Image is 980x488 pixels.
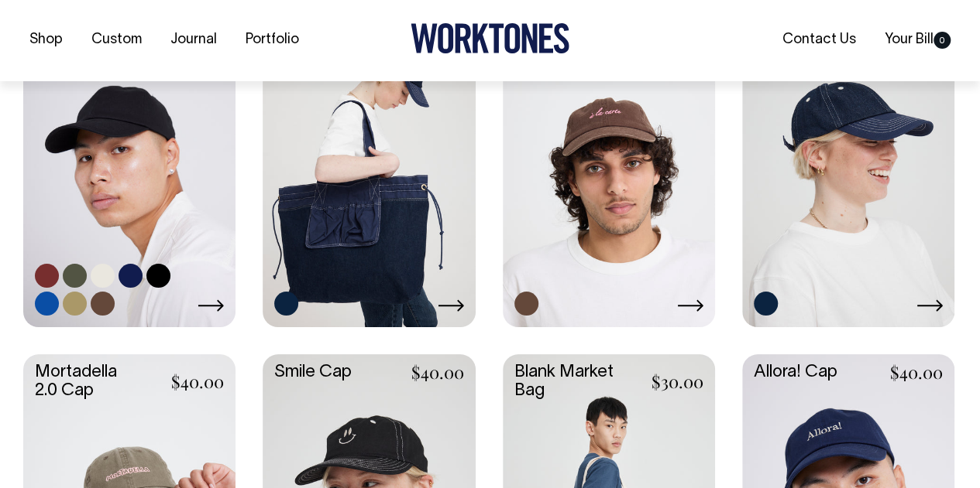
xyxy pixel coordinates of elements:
a: Contact Us [776,27,862,53]
a: Journal [164,28,223,53]
a: Shop [23,28,69,53]
span: 0 [934,32,951,49]
a: Custom [85,28,148,53]
a: Portfolio [239,28,305,53]
a: Your Bill0 [879,27,957,53]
